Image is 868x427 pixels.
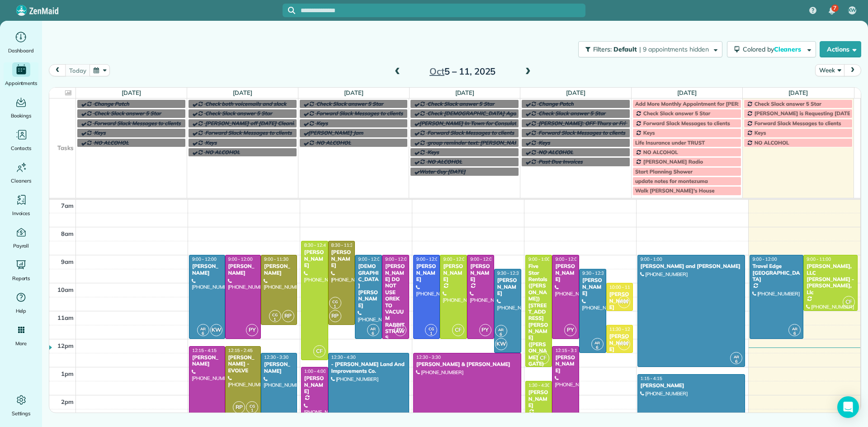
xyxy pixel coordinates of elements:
[640,263,743,269] div: [PERSON_NAME] and [PERSON_NAME]
[807,256,831,262] span: 9:00 - 11:00
[370,326,376,331] span: AR
[94,110,161,117] span: Check Slack answer 5 Star
[122,89,141,96] a: [DATE]
[731,357,742,366] small: 6
[61,258,74,265] span: 9am
[12,274,30,283] span: Reports
[788,89,808,96] a: [DATE]
[246,324,258,336] span: PY
[427,100,494,107] span: Check Slack answer 5 Star
[792,326,797,331] span: AR
[358,263,379,309] div: [DEMOGRAPHIC_DATA][PERSON_NAME]
[406,66,519,76] h2: 5 – 11, 2025
[61,202,74,209] span: 7am
[643,158,703,165] span: [PERSON_NAME] Radio
[283,7,295,14] button: Focus search
[419,120,529,127] span: [PERSON_NAME] In Town for Consulatation
[228,347,253,353] span: 12:15 - 2:45
[528,389,550,408] div: [PERSON_NAME]
[594,340,600,345] span: AR
[470,256,495,262] span: 9:00 - 12:00
[538,139,550,146] span: Keys
[4,95,38,120] a: Bookings
[593,45,612,53] span: Filters:
[205,110,272,117] span: Check Slack answer 5 Star
[555,354,576,374] div: [PERSON_NAME]
[228,256,253,262] span: 9:00 - 12:00
[609,291,631,310] div: [PERSON_NAME]
[498,327,504,332] span: AR
[582,270,607,276] span: 9:30 - 12:30
[331,242,356,248] span: 8:30 - 11:30
[820,41,861,57] button: Actions
[4,225,38,250] a: Payroll
[416,354,441,360] span: 12:30 - 3:30
[205,139,217,146] span: Keys
[538,149,573,155] span: NO ALCOHOL
[205,149,240,155] span: NO ALCOHOL
[272,312,278,317] span: CG
[228,354,259,374] div: [PERSON_NAME] - EVOLVE
[497,277,519,296] div: [PERSON_NAME]
[16,306,27,315] span: Help
[639,45,709,53] span: | 9 appointments hidden
[452,324,464,336] span: CF
[316,100,383,107] span: Check Slack answer 5 Star
[228,263,259,276] div: [PERSON_NAME]
[528,263,550,367] div: Five Star Rentals ([PERSON_NAME]) [STREET_ADDRESS][PERSON_NAME] ([PERSON_NAME] GATE)
[4,258,38,283] a: Reports
[4,393,38,418] a: Settings
[470,263,491,282] div: [PERSON_NAME]
[385,256,410,262] span: 9:00 - 12:00
[416,361,519,367] div: [PERSON_NAME] & [PERSON_NAME]
[358,256,382,262] span: 9:00 - 12:00
[574,41,722,57] a: Filters: Default | 9 appointments hidden
[479,324,491,336] span: PY
[643,129,655,136] span: Keys
[205,100,287,107] span: Check both voicemails and slack
[734,354,739,359] span: AR
[609,333,631,352] div: [PERSON_NAME]
[331,354,356,360] span: 12:30 - 4:30
[8,46,34,55] span: Dashboard
[210,324,222,336] span: KW
[192,256,217,262] span: 9:00 - 12:00
[205,129,292,136] span: Forward Slack Messages to clients
[429,66,444,77] span: Oct
[497,270,522,276] span: 9:30 - 12:30
[264,263,294,276] div: [PERSON_NAME]
[555,347,580,353] span: 12:15 - 3:15
[592,343,603,352] small: 6
[282,310,294,322] span: RP
[49,64,66,76] button: prev
[11,111,32,120] span: Bookings
[538,110,605,117] span: Check Slack answer 5 Star
[250,404,255,408] span: CG
[643,149,678,155] span: NO ALCOHOL
[57,286,74,293] span: 10am
[618,296,630,308] span: KW
[344,89,363,96] a: [DATE]
[94,100,129,107] span: Change Patch
[815,64,844,76] button: Week
[313,345,325,357] span: CF
[555,256,580,262] span: 9:00 - 12:00
[425,329,437,338] small: 1
[316,139,351,146] span: NO ALCOHOL
[264,256,288,262] span: 9:00 - 11:30
[495,330,507,339] small: 6
[843,296,855,308] span: CF
[94,129,106,136] span: Keys
[4,192,38,218] a: Invoices
[192,263,222,276] div: [PERSON_NAME]
[416,263,438,282] div: [PERSON_NAME]
[12,209,30,218] span: Invoices
[528,256,550,262] span: 9:00 - 1:00
[332,299,338,304] span: CG
[419,168,465,175] span: Water Guy [DATE]
[582,277,604,296] div: [PERSON_NAME]
[192,354,222,367] div: [PERSON_NAME]
[233,401,245,413] span: RP
[755,120,841,127] span: Forward Slack Messages to clients
[635,168,693,175] span: Start Planning Shower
